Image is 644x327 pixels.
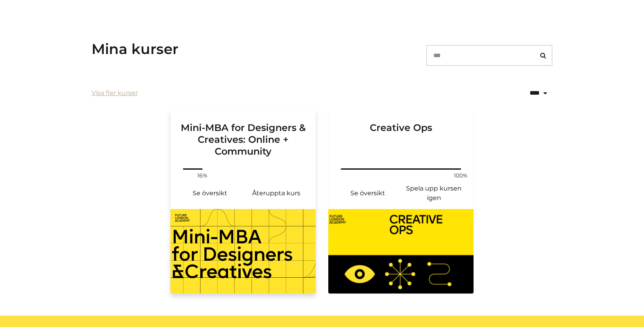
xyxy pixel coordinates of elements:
[180,109,306,157] h3: Mini-MBA for Designers & Creatives: Online + Community
[92,88,138,98] a: Visa fler kurser
[501,83,553,103] select: status
[170,109,316,167] a: Mini-MBA for Designers & Creatives: Online + Community
[243,184,309,203] a: Mini-MBA for Designers & Creatives: Online + Community: Återuppta kurs
[335,184,401,203] a: Creative Ops: Se översikt
[338,109,464,157] h3: Creative Ops
[328,109,474,167] a: Creative Ops
[451,172,470,180] span: 100%
[193,172,212,180] span: 16%
[92,41,178,58] h3: Mina kurser
[401,184,467,203] a: Creative Ops: Återuppta kurs
[177,184,243,203] a: Mini-MBA for Designers & Creatives: Online + Community: Se översikt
